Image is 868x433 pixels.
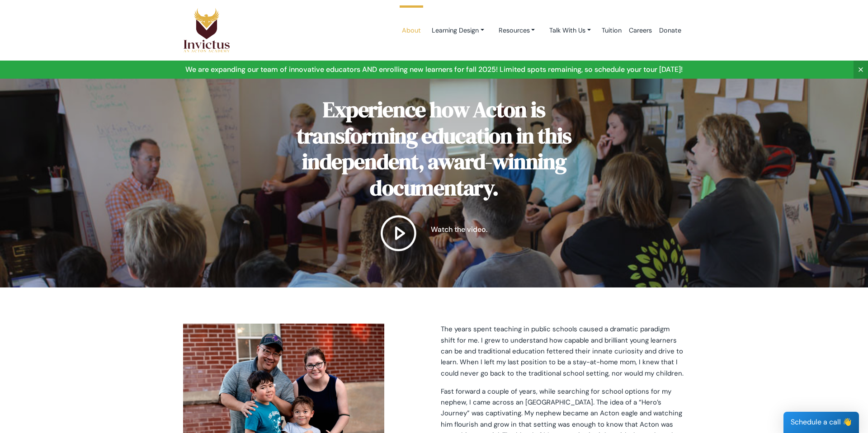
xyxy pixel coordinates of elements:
a: Learning Design [425,22,491,39]
a: Donate [656,11,685,50]
img: play button [381,215,417,251]
a: Resources [491,22,542,39]
h2: Experience how Acton is transforming education in this independent, award-winning documentary. [269,97,599,201]
a: Tuition [598,11,625,50]
a: About [398,11,425,50]
a: Watch the video. [269,215,599,251]
img: Logo [183,8,230,53]
div: Schedule a call 👋 [783,412,859,433]
a: Talk With Us [542,22,598,39]
p: The years spent teaching in public schools caused a dramatic paradigm shift for me. I grew to und... [441,324,685,378]
a: Careers [625,11,656,50]
p: Watch the video. [431,225,487,235]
